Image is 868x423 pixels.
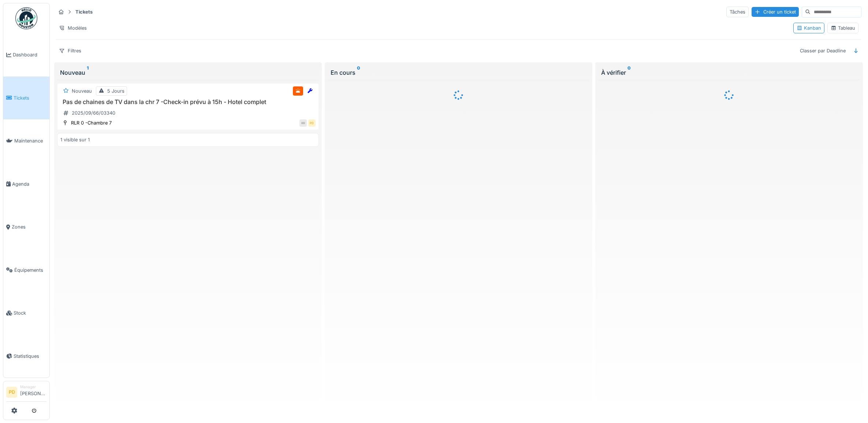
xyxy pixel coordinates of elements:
[752,7,799,17] div: Créer un ticket
[14,267,46,274] span: Équipements
[12,181,46,188] span: Agenda
[72,8,96,15] strong: Tickets
[797,45,849,56] div: Classer par Deadline
[71,119,112,126] div: RLR 0 -Chambre 7
[56,23,90,33] div: Modèles
[72,110,115,116] div: 2025/09/66/03340
[299,119,307,127] div: RR
[3,33,49,77] a: Dashboard
[60,99,316,105] h3: Pas de chaines de TV dans la chr 7 -Check-in prévu à 15h - Hotel complet
[14,94,46,101] span: Tickets
[12,223,46,230] span: Zones
[20,384,46,390] div: Manager
[3,335,49,378] a: Statistiques
[72,88,92,94] div: Nouveau
[14,309,46,316] span: Stock
[357,68,360,77] sup: 0
[87,68,89,77] sup: 1
[797,25,821,31] div: Kanban
[13,51,46,58] span: Dashboard
[3,77,49,120] a: Tickets
[15,7,37,29] img: Badge_color-CXgf-gQk.svg
[3,119,49,163] a: Maintenance
[627,68,631,77] sup: 0
[308,119,316,127] div: PD
[3,249,49,292] a: Équipements
[14,137,46,144] span: Maintenance
[107,88,124,94] div: 5 Jours
[3,163,49,206] a: Agenda
[60,68,316,77] div: Nouveau
[3,292,49,335] a: Stock
[14,353,46,360] span: Statistiques
[726,7,749,17] div: Tâches
[60,136,90,143] div: 1 visible sur 1
[56,45,85,56] div: Filtres
[601,68,857,77] div: À vérifier
[20,384,46,400] li: [PERSON_NAME]
[6,387,17,398] li: PD
[331,68,586,77] div: En cours
[3,205,49,249] a: Zones
[831,25,855,31] div: Tableau
[6,384,46,402] a: PD Manager[PERSON_NAME]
